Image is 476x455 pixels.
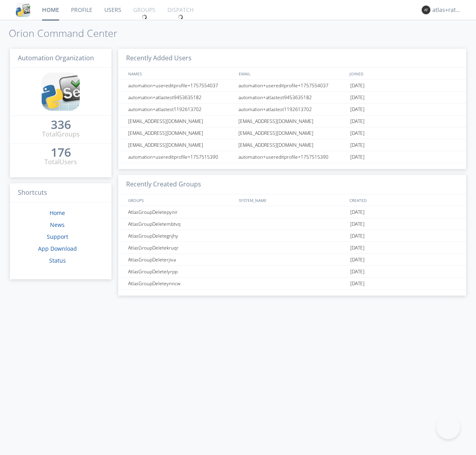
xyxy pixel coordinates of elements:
span: [DATE] [350,206,365,218]
div: automation+atlastest9453635182 [126,92,236,103]
div: SYSTEM_NAME [237,194,347,206]
a: [EMAIL_ADDRESS][DOMAIN_NAME][EMAIL_ADDRESS][DOMAIN_NAME][DATE] [118,127,466,139]
img: 373638.png [422,6,430,14]
div: NAMES [126,68,235,79]
div: [EMAIL_ADDRESS][DOMAIN_NAME] [126,139,236,151]
div: [EMAIL_ADDRESS][DOMAIN_NAME] [236,115,348,127]
a: News [50,221,65,228]
div: Total Groups [42,130,80,139]
img: cddb5a64eb264b2086981ab96f4c1ba7 [16,3,30,17]
div: JOINED [347,68,459,79]
span: Automation Organization [18,54,94,62]
img: spin.svg [178,14,183,20]
h3: Shortcuts [10,183,111,203]
div: automation+usereditprofile+1757554037 [126,80,236,91]
div: AtlasGroupDeleteynncw [126,278,236,289]
a: [EMAIL_ADDRESS][DOMAIN_NAME][EMAIL_ADDRESS][DOMAIN_NAME][DATE] [118,139,466,151]
img: spin.svg [142,14,147,20]
h3: Recently Added Users [118,49,466,68]
div: AtlasGroupDeletelyrpp [126,266,236,277]
div: [EMAIL_ADDRESS][DOMAIN_NAME] [126,115,236,127]
a: Support [47,233,68,240]
span: [DATE] [350,127,365,139]
div: atlas+ratelimit [432,6,462,14]
a: automation+atlastest1192613702automation+atlastest1192613702[DATE] [118,104,466,115]
div: 336 [51,121,71,129]
span: [DATE] [350,80,365,92]
a: AtlasGroupDeleterjiva[DATE] [118,254,466,266]
span: [DATE] [350,254,365,266]
a: [EMAIL_ADDRESS][DOMAIN_NAME][EMAIL_ADDRESS][DOMAIN_NAME][DATE] [118,115,466,127]
div: AtlasGroupDeletembtvq [126,218,236,230]
a: 176 [51,148,71,157]
a: 336 [51,121,71,130]
div: CREATED [347,194,459,206]
span: [DATE] [350,218,365,230]
div: automation+atlastest9453635182 [236,92,348,103]
span: [DATE] [350,151,365,163]
div: EMAIL [237,68,347,79]
a: AtlasGroupDeleteynncw[DATE] [118,278,466,290]
div: 176 [51,148,71,156]
div: [EMAIL_ADDRESS][DOMAIN_NAME] [236,139,348,151]
div: GROUPS [126,194,235,206]
a: automation+usereditprofile+1757515390automation+usereditprofile+1757515390[DATE] [118,151,466,163]
span: [DATE] [350,278,365,290]
div: AtlasGroupDeletegnjhy [126,230,236,242]
div: [EMAIL_ADDRESS][DOMAIN_NAME] [126,127,236,139]
div: AtlasGroupDeletekruqr [126,242,236,253]
div: Total Users [44,157,77,167]
div: automation+usereditprofile+1757515390 [236,151,348,163]
a: AtlasGroupDeletelyrpp[DATE] [118,266,466,278]
a: AtlasGroupDeletegnjhy[DATE] [118,230,466,242]
a: AtlasGroupDeletepynir[DATE] [118,206,466,218]
a: Home [50,209,65,217]
div: AtlasGroupDeleterjiva [126,254,236,265]
a: Status [49,257,66,264]
div: automation+usereditprofile+1757554037 [236,80,348,91]
iframe: Toggle Customer Support [436,415,460,439]
a: automation+atlastest9453635182automation+atlastest9453635182[DATE] [118,92,466,104]
a: App Download [38,245,77,252]
div: AtlasGroupDeletepynir [126,206,236,218]
span: [DATE] [350,92,365,104]
img: cddb5a64eb264b2086981ab96f4c1ba7 [42,73,80,111]
div: automation+usereditprofile+1757515390 [126,151,236,163]
span: [DATE] [350,139,365,151]
div: automation+atlastest1192613702 [126,104,236,115]
span: [DATE] [350,104,365,115]
span: [DATE] [350,266,365,278]
span: [DATE] [350,242,365,254]
div: [EMAIL_ADDRESS][DOMAIN_NAME] [236,127,348,139]
a: AtlasGroupDeletekruqr[DATE] [118,242,466,254]
span: [DATE] [350,115,365,127]
a: automation+usereditprofile+1757554037automation+usereditprofile+1757554037[DATE] [118,80,466,92]
h3: Recently Created Groups [118,175,466,194]
div: automation+atlastest1192613702 [236,104,348,115]
span: [DATE] [350,230,365,242]
a: AtlasGroupDeletembtvq[DATE] [118,218,466,230]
